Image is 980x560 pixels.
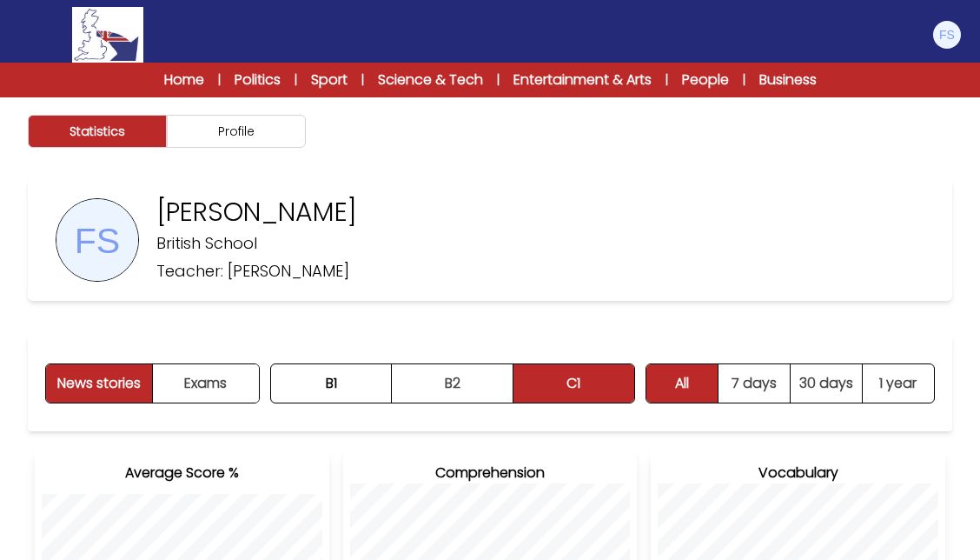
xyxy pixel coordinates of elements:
[235,70,281,90] a: Politics
[156,197,357,228] p: [PERSON_NAME]
[665,71,668,89] span: |
[42,463,322,483] h3: Average Score %
[311,70,348,90] a: Sport
[682,70,729,90] a: People
[156,231,257,256] p: British School
[295,71,297,89] span: |
[46,364,153,403] button: News stories
[271,364,392,403] button: B1
[759,70,817,90] a: Business
[718,364,791,403] button: 7 days
[513,364,634,403] button: C1
[392,364,513,403] button: B2
[218,71,221,89] span: |
[513,70,652,90] a: Entertainment & Arts
[497,71,500,89] span: |
[361,71,364,89] span: |
[56,199,138,281] img: UserPhoto
[658,463,938,483] h3: Vocabulary
[743,71,745,89] span: |
[28,115,167,148] button: Statistics
[350,463,631,483] h3: Comprehension
[378,70,483,90] a: Science & Tech
[167,115,306,148] button: Profile
[791,364,863,403] button: 30 days
[72,7,143,63] img: Logo
[933,21,961,49] img: Francesco Scarrone
[17,7,198,63] a: Logo
[863,364,934,403] button: 1 year
[646,364,718,403] button: All
[156,259,349,283] p: Teacher: [PERSON_NAME]
[164,70,204,90] a: Home
[153,364,259,403] button: Exams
